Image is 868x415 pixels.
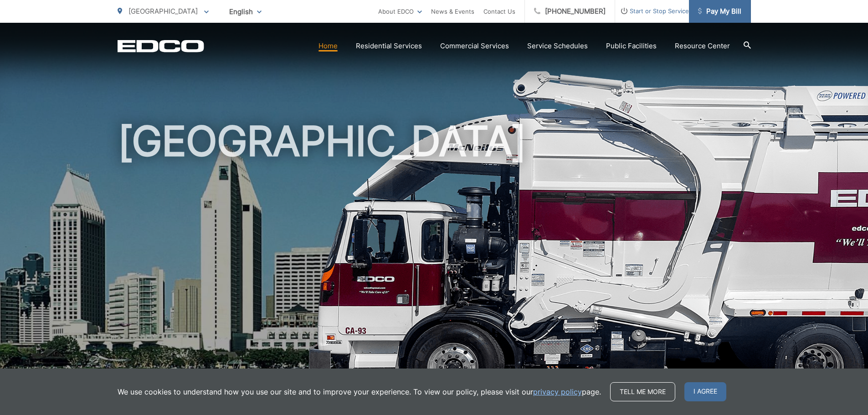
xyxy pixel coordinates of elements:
[675,41,730,51] a: Resource Center
[610,382,675,401] a: Tell me more
[118,386,601,397] p: We use cookies to understand how you use our site and to improve your experience. To view our pol...
[684,382,726,401] span: I agree
[128,7,198,15] span: [GEOGRAPHIC_DATA]
[378,6,422,17] a: About EDCO
[698,6,741,17] span: Pay My Bill
[222,4,268,20] span: English
[431,6,474,17] a: News & Events
[356,41,422,51] a: Residential Services
[606,41,657,51] a: Public Facilities
[118,118,751,407] h1: [GEOGRAPHIC_DATA]
[483,6,515,17] a: Contact Us
[440,41,509,51] a: Commercial Services
[533,386,582,397] a: privacy policy
[318,41,338,51] a: Home
[118,40,204,52] a: EDCD logo. Return to the homepage.
[527,41,588,51] a: Service Schedules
